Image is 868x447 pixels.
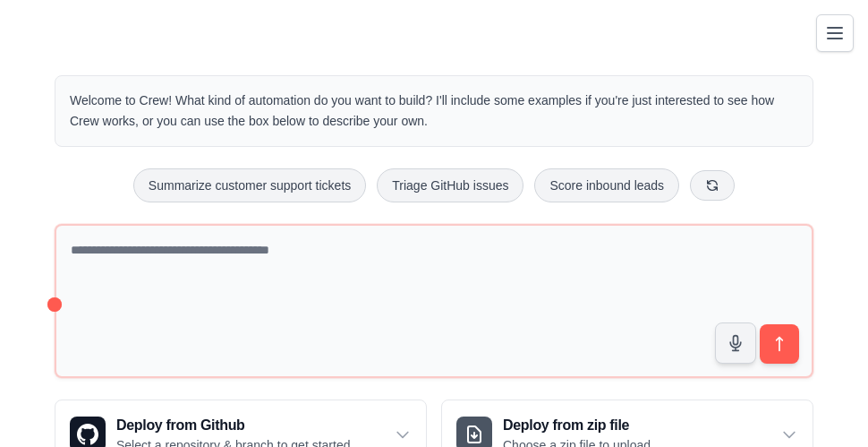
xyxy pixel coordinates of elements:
h3: Deploy from zip file [503,415,654,436]
p: Welcome to Crew! What kind of automation do you want to build? I'll include some examples if you'... [70,90,798,132]
button: Score inbound leads [534,168,679,202]
button: Toggle navigation [816,14,854,52]
button: Triage GitHub issues [377,168,523,202]
button: Summarize customer support tickets [133,168,366,202]
h3: Deploy from Github [116,415,353,436]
